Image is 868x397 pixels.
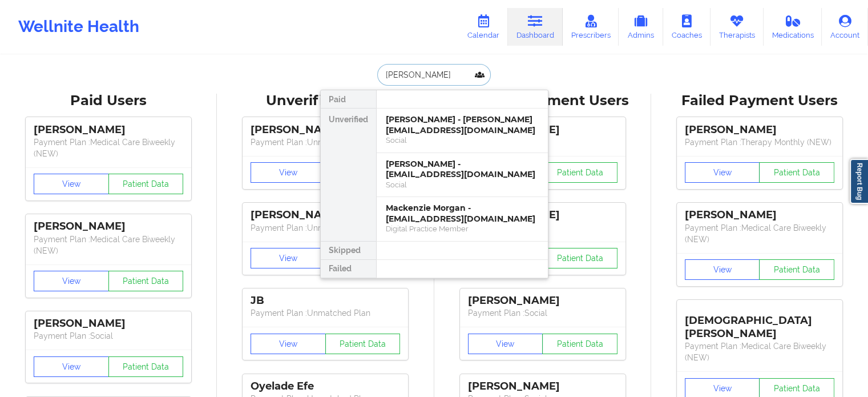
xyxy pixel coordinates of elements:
div: [PERSON_NAME] [34,317,183,330]
div: Oyelade Efe [251,380,400,393]
div: Social [386,180,539,190]
a: Account [822,8,868,46]
p: Payment Plan : Therapy Monthly (NEW) [685,137,834,148]
div: Skipped [321,242,376,260]
button: Patient Data [759,162,834,183]
div: [PERSON_NAME] [685,208,834,222]
div: [PERSON_NAME] [685,123,834,137]
div: [PERSON_NAME] - [EMAIL_ADDRESS][DOMAIN_NAME] [386,159,539,180]
div: [PERSON_NAME] [251,123,400,137]
a: Medications [764,8,822,46]
p: Payment Plan : Social [468,307,617,319]
p: Payment Plan : Medical Care Biweekly (NEW) [685,222,834,245]
div: Paid [321,90,376,109]
p: Payment Plan : Unmatched Plan [251,307,400,319]
button: Patient Data [542,248,617,268]
button: Patient Data [108,271,184,291]
div: Digital Practice Member [386,224,539,234]
p: Payment Plan : Medical Care Biweekly (NEW) [34,137,183,159]
a: Calendar [459,8,508,46]
div: [PERSON_NAME] [34,123,183,137]
div: Failed Payment Users [659,92,860,110]
div: [PERSON_NAME] [468,294,617,307]
p: Payment Plan : Unmatched Plan [251,222,400,234]
div: JB [251,294,400,307]
div: Unverified [321,109,376,242]
p: Payment Plan : Unmatched Plan [251,137,400,148]
p: Payment Plan : Medical Care Biweekly (NEW) [685,340,834,363]
button: View [685,162,760,183]
div: Unverified Users [225,92,426,110]
button: Patient Data [108,356,184,377]
button: Patient Data [759,259,834,280]
button: Patient Data [542,334,617,354]
a: Coaches [663,8,710,46]
div: Mackenzie Morgan - [EMAIL_ADDRESS][DOMAIN_NAME] [386,203,539,224]
button: View [251,248,326,268]
div: [PERSON_NAME] [251,208,400,222]
div: [DEMOGRAPHIC_DATA][PERSON_NAME] [685,306,834,340]
a: Report Bug [850,159,868,204]
button: View [34,356,109,377]
a: Admins [619,8,663,46]
div: Social [386,135,539,145]
button: Patient Data [542,162,617,183]
div: Failed [321,260,376,278]
div: [PERSON_NAME] [34,220,183,233]
div: [PERSON_NAME] [468,380,617,393]
div: [PERSON_NAME] - [PERSON_NAME][EMAIL_ADDRESS][DOMAIN_NAME] [386,114,539,135]
p: Payment Plan : Social [34,330,183,342]
button: View [468,334,543,354]
button: View [251,162,326,183]
div: Paid Users [8,92,209,110]
button: Patient Data [108,174,184,194]
button: View [685,259,760,280]
a: Therapists [710,8,764,46]
p: Payment Plan : Medical Care Biweekly (NEW) [34,234,183,256]
button: View [251,334,326,354]
button: View [34,174,109,194]
button: View [34,271,109,291]
a: Prescribers [563,8,619,46]
button: Patient Data [325,334,401,354]
a: Dashboard [508,8,563,46]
